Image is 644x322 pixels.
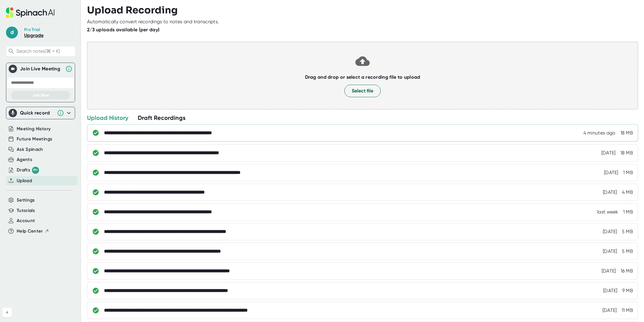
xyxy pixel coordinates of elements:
b: Drag and drop or select a recording file to upload [305,74,420,80]
div: 18 MB [620,150,633,156]
div: Automatically convert recordings to notes and transcripts. [87,19,219,25]
span: d [6,27,18,38]
div: 18 MB [620,130,633,136]
div: 9/14/2025, 12:53:15 AM [602,268,616,274]
div: 99+ [32,167,39,174]
button: Help Center [17,228,49,235]
div: Join Live Meeting [20,66,62,72]
button: Upload [17,177,32,184]
div: Quick record [20,110,54,116]
div: 4 MB [622,189,633,195]
button: Drafts 99+ [17,167,39,174]
button: Tutorials [17,207,35,214]
div: 1 MB [623,209,633,215]
div: Join Live MeetingJoin Live Meeting [9,63,72,75]
button: Join Now [11,91,70,100]
span: Search notes (⌘ + K) [16,48,74,54]
img: Join Live Meeting [10,66,16,72]
div: Upload History [87,114,128,122]
div: 5 MB [622,229,633,235]
div: Quick record [9,107,72,119]
div: Pro Trial [24,27,41,32]
div: 9/24/2025, 12:51:11 PM [603,229,617,235]
div: 11 MB [622,307,633,313]
h3: Upload Recording [87,4,638,16]
span: Help Center [17,228,43,235]
div: 16 MB [621,268,633,274]
button: Meeting History [17,126,51,132]
button: Settings [17,197,35,204]
button: Future Meetings [17,136,52,143]
div: 5 MB [622,248,633,254]
div: 9/23/2025, 4:21:21 PM [603,248,617,254]
div: 10/1/2025, 6:29:17 PM [603,189,617,195]
button: Ask Spinach [17,146,43,153]
div: Draft Recordings [138,114,185,122]
div: Drafts [17,167,39,174]
button: Select file [344,85,381,97]
div: 10/8/2025, 5:10:50 PM [583,130,616,136]
button: Agents [17,156,32,163]
div: 7/24/2025, 10:27:12 AM [603,307,617,313]
span: Join Now [32,93,49,98]
div: 10/6/2025, 6:52:32 PM [601,150,616,156]
div: 1 MB [623,170,633,176]
div: 10/2/2025, 3:33:43 PM [604,170,618,176]
div: 10/1/2025, 2:53:04 PM [597,209,618,215]
div: 9 MB [622,288,633,294]
span: Select file [352,87,373,95]
a: Upgrade [24,32,44,38]
div: 9/12/2025, 5:41:23 PM [603,288,617,294]
b: 2/3 uploads available (per day) [87,27,160,32]
button: Collapse sidebar [2,308,12,317]
button: Account [17,217,35,224]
